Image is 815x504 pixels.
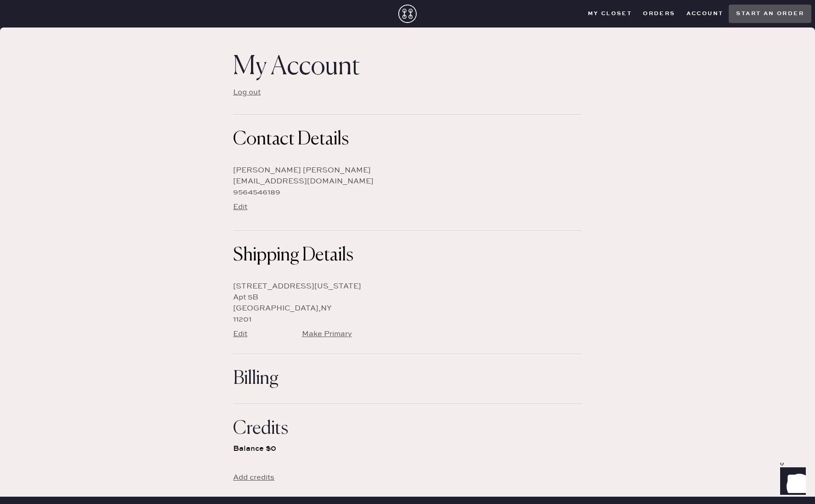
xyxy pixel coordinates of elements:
h1: Shipping Details [233,244,582,266]
button: Make Primary [302,329,352,339]
button: Edit [233,202,247,212]
button: Edit [233,329,247,339]
h1: My Account [233,56,582,78]
iframe: Front Chat [771,463,811,502]
h1: Contact Details [233,128,582,150]
div: Balance $0 [233,440,582,458]
button: Log out [233,84,261,101]
div: [STREET_ADDRESS][US_STATE] Apt 5B [GEOGRAPHIC_DATA] , NY 11201 [233,281,407,340]
button: Orders [637,7,681,21]
div: [EMAIL_ADDRESS][DOMAIN_NAME] [233,176,582,187]
div: [PERSON_NAME] [PERSON_NAME] [233,165,582,176]
button: Start an order [729,5,811,23]
button: My Closet [582,7,638,21]
button: Add credits [233,473,274,483]
button: Account [681,7,729,21]
div: 9564546189 [233,187,582,198]
h1: Credits [233,418,582,440]
h1: Billing [233,368,582,390]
